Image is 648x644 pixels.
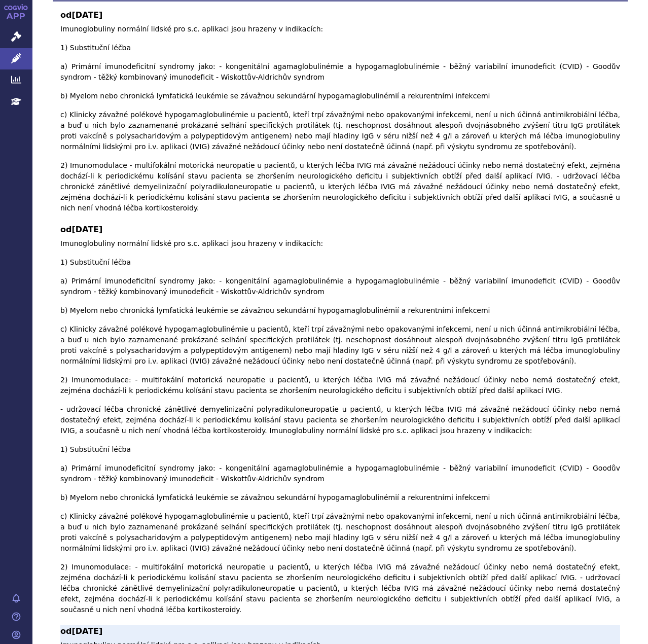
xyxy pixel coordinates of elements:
[71,10,102,20] span: [DATE]
[60,224,620,236] b: od
[71,626,102,636] span: [DATE]
[60,9,620,21] b: od
[60,24,620,213] p: Imunoglobuliny normální lidské pro s.c. aplikaci jsou hrazeny v indikacích: 1) Substituční léčba ...
[71,225,102,234] span: [DATE]
[60,238,620,615] p: Imunoglobuliny normální lidské pro s.c. aplikaci jsou hrazeny v indikacích: 1) Substituční léčba ...
[60,625,620,637] b: od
